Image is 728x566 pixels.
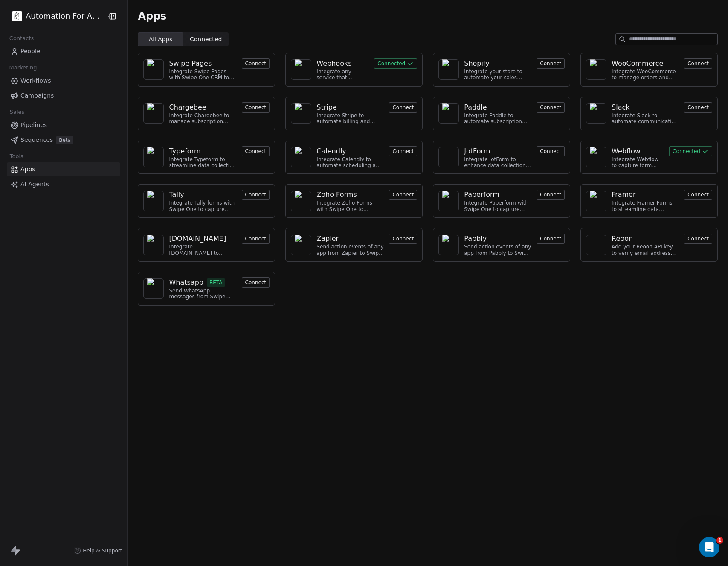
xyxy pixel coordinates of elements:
a: Connect [537,59,565,67]
img: NA [295,59,307,80]
a: Campaigns [7,89,120,103]
img: NA [590,191,603,211]
iframe: Intercom live chat [699,537,719,557]
button: Automation For Agencies [10,9,101,23]
button: Connect [242,190,270,200]
a: NA [143,191,164,211]
div: Integrate Webflow to capture form submissions and automate customer engagement. [612,156,664,169]
button: Connect [389,234,417,244]
span: Pipelines [20,121,47,130]
div: Integrate Zoho Forms with Swipe One to capture form submissions. [316,200,384,212]
img: NA [295,235,307,255]
a: Connect [389,191,417,199]
img: NA [590,147,603,167]
button: Connect [242,102,270,113]
div: Whatsapp [169,277,203,288]
span: Apps [20,165,35,174]
a: Connect [242,103,270,111]
img: NA [442,103,455,124]
a: Connect [684,103,712,111]
button: Connect [389,190,417,200]
span: Campaigns [20,91,54,100]
div: Integrate Swipe Pages with Swipe One CRM to capture lead data. [169,69,236,81]
a: Webflow [612,146,664,156]
button: Connect [242,234,270,244]
img: NA [590,59,603,80]
a: Connect [389,103,417,111]
img: NA [147,278,160,299]
div: JotForm [464,146,490,156]
a: NA [586,103,606,124]
a: Connect [684,59,712,67]
span: Automation For Agencies [26,11,104,22]
a: WhatsappBETA [169,277,236,288]
a: Connect [242,59,270,67]
button: Connect [389,146,417,156]
div: Calendly [316,146,346,156]
div: Integrate JotForm to enhance data collection and improve customer engagement. [464,156,531,169]
div: Send action events of any app from Zapier to Swipe One [316,244,384,256]
div: Integrate your store to automate your sales process [464,69,531,81]
a: NA [143,235,164,255]
div: Integrate Paperform with Swipe One to capture form submissions. [464,200,531,212]
a: Chargebee [169,102,236,113]
a: Connect [389,234,417,243]
img: black.png [12,11,22,21]
div: [DOMAIN_NAME] [169,234,226,244]
img: NA [442,235,455,255]
span: Help & Support [83,547,122,554]
a: Connect [537,191,565,199]
div: Pabbly [464,234,487,244]
a: People [7,44,120,58]
button: Connect [537,58,565,69]
img: NA [442,147,455,167]
a: NA [438,59,459,80]
div: Integrate Slack to automate communication and collaboration. [612,113,679,125]
a: NA [586,191,606,211]
a: Zoho Forms [316,190,384,200]
a: Shopify [464,58,531,69]
a: NA [438,191,459,211]
div: WooCommerce [612,58,663,69]
div: Tally [169,190,184,200]
span: Workflows [20,76,51,85]
img: NA [147,59,160,80]
a: NA [438,147,459,167]
img: NA [590,235,603,255]
a: NA [438,235,459,255]
div: Stripe [316,102,336,113]
a: NA [291,59,311,80]
div: Integrate WooCommerce to manage orders and customer data [612,69,679,81]
div: Swipe Pages [169,58,212,69]
span: 1 [716,537,723,544]
a: Webhooks [316,58,369,69]
div: Integrate Tally forms with Swipe One to capture form data. [169,200,236,212]
a: Reoon [612,234,679,244]
img: NA [442,59,455,80]
div: Integrate Calendly to automate scheduling and event management. [316,156,384,169]
button: Connect [684,190,712,200]
div: Chargebee [169,102,206,113]
span: Apps [138,10,166,23]
a: NA [438,103,459,124]
a: Connect [537,234,565,243]
button: Connected [669,146,712,156]
div: Integrate [DOMAIN_NAME] to manage bookings and streamline scheduling. [169,244,236,256]
button: Connect [242,277,270,288]
div: Integrate Chargebee to manage subscription billing and customer data. [169,113,236,125]
button: Connect [537,146,565,156]
button: Connect [684,234,712,244]
a: Paddle [464,102,531,113]
button: Connect [537,190,565,200]
div: Integrate Paddle to automate subscription management and customer engagement. [464,113,531,125]
div: Zapier [316,234,339,244]
a: Connect [537,147,565,155]
a: NA [291,147,311,167]
a: Connect [684,234,712,243]
a: NA [291,191,311,211]
span: AI Agents [20,180,49,189]
button: Connect [684,102,712,113]
a: NA [291,235,311,255]
div: Typeform [169,146,200,156]
a: JotForm [464,146,531,156]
